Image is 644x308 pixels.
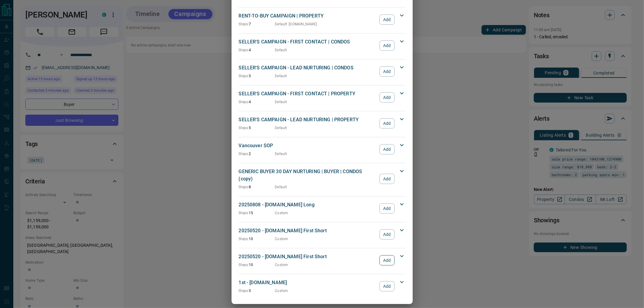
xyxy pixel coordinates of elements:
[239,151,275,157] p: 2
[239,142,377,149] p: Vancouver SOP
[239,48,249,52] span: Steps:
[239,115,405,132] div: SELLER'S CAMPAIGN - LEAD NURTURING | PROPERTYSteps:5DefaultAdd
[239,252,405,269] div: 20250520 - [DOMAIN_NAME] First ShortSteps:10CustomAdd
[380,14,394,25] button: Add
[239,168,377,183] p: GENERIC BUYER 30 DAY NURTURING | BUYER | CONDOS (copy)
[239,288,275,294] p: 5
[380,281,394,291] button: Add
[239,184,275,190] p: 8
[380,203,394,214] button: Add
[239,73,275,79] p: 5
[239,226,405,243] div: 20250520 - [DOMAIN_NAME] First ShortSteps:10CustomAdd
[380,40,394,51] button: Add
[275,236,288,242] p: Custom
[239,63,405,80] div: SELLER'S CAMPAIGN - LEAD NURTURING | CONDOSSteps:5DefaultAdd
[239,100,249,104] span: Steps:
[239,200,405,217] div: 20250808 - [DOMAIN_NAME] LongSteps:15CustomAdd
[239,237,249,241] span: Steps:
[380,255,394,265] button: Add
[239,211,249,215] span: Steps:
[239,278,405,295] div: 1st - [DOMAIN_NAME]Steps:5CustomAdd
[239,126,249,130] span: Steps:
[239,12,377,20] p: RENT-TO-BUY CAMPAIGN | PROPERTY
[380,144,394,154] button: Add
[239,262,275,268] p: 10
[239,125,275,131] p: 5
[239,201,377,208] p: 20250808 - [DOMAIN_NAME] Long
[239,263,249,267] span: Steps:
[239,152,249,156] span: Steps:
[239,236,275,242] p: 10
[239,289,249,293] span: Steps:
[275,99,287,105] p: Default
[275,184,287,190] p: Default
[239,37,405,54] div: SELLER'S CAMPAIGN - FIRST CONTACT | CONDOSSteps:4DefaultAdd
[380,229,394,240] button: Add
[239,167,405,191] div: GENERIC BUYER 30 DAY NURTURING | BUYER | CONDOS (copy)Steps:8DefaultAdd
[239,185,249,189] span: Steps:
[239,227,377,234] p: 20250520 - [DOMAIN_NAME] First Short
[239,64,377,71] p: SELLER'S CAMPAIGN - LEAD NURTURING | CONDOS
[239,74,249,78] span: Steps:
[239,99,275,105] p: 4
[239,116,377,123] p: SELLER'S CAMPAIGN - LEAD NURTURING | PROPERTY
[380,118,394,129] button: Add
[275,21,317,27] p: Default : [DOMAIN_NAME]
[239,89,405,106] div: SELLER'S CAMPAIGN - FIRST CONTACT | PROPERTYSteps:4DefaultAdd
[239,279,377,286] p: 1st - [DOMAIN_NAME]
[239,22,249,26] span: Steps:
[239,90,377,97] p: SELLER'S CAMPAIGN - FIRST CONTACT | PROPERTY
[275,262,288,268] p: Custom
[239,210,275,216] p: 15
[239,47,275,53] p: 4
[380,174,394,184] button: Add
[275,73,287,79] p: Default
[275,210,288,216] p: Custom
[239,11,405,28] div: RENT-TO-BUY CAMPAIGN | PROPERTYSteps:7Default: [DOMAIN_NAME]Add
[275,288,288,294] p: Custom
[239,253,377,260] p: 20250520 - [DOMAIN_NAME] First Short
[275,125,287,131] p: Default
[275,151,287,157] p: Default
[239,38,377,46] p: SELLER'S CAMPAIGN - FIRST CONTACT | CONDOS
[275,47,287,53] p: Default
[380,92,394,103] button: Add
[239,21,275,27] p: 7
[239,141,405,158] div: Vancouver SOPSteps:2DefaultAdd
[380,66,394,77] button: Add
